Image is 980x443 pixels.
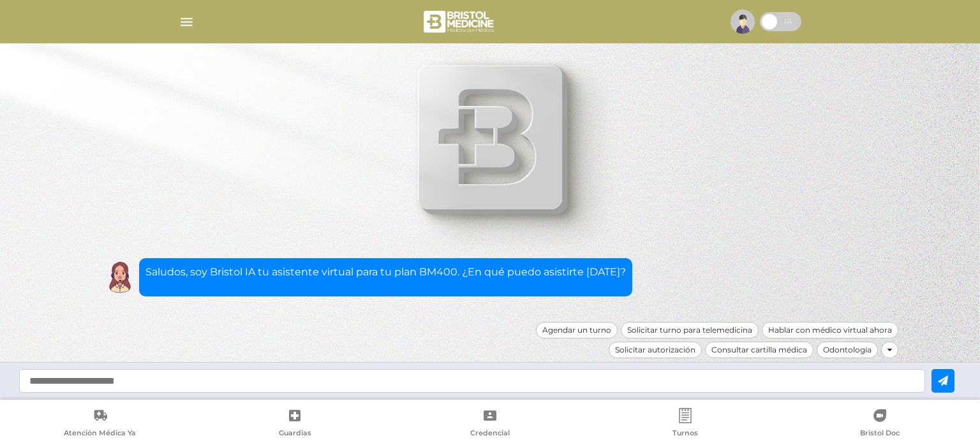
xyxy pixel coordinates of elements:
img: Cober_menu-lines-white.svg [179,14,195,30]
img: bristol-medicine-blanco.png [422,6,498,37]
img: Cober IA [104,261,136,293]
span: Guardias [279,428,311,440]
div: Hablar con médico virtual ahora [762,322,898,338]
span: Bristol Doc [860,428,900,440]
p: Saludos, soy Bristol IA tu asistente virtual para tu plan BM400. ¿En qué puedo asistirte [DATE]? [145,265,626,280]
a: Guardias [198,408,393,440]
span: Turnos [672,428,698,440]
span: Atención Médica Ya [64,428,136,440]
div: Solicitar autorización [609,342,702,358]
img: profile-placeholder.svg [731,10,755,34]
a: Bristol Doc [782,408,977,440]
div: Agendar un turno [536,322,618,338]
div: Solicitar turno para telemedicina [621,322,759,338]
span: Credencial [470,428,510,440]
a: Credencial [392,408,588,440]
div: Consultar cartilla médica [705,342,813,358]
a: Turnos [588,408,783,440]
a: Atención Médica Ya [3,408,198,440]
div: Odontología [817,342,878,358]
